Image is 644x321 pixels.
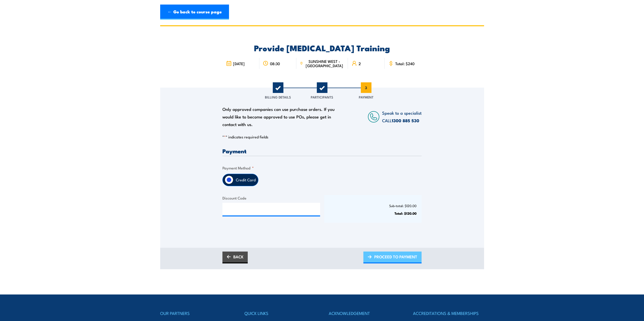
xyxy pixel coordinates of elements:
span: Speak to a specialist CALL [382,110,422,124]
a: PROCEED TO PAYMENT [363,252,422,263]
span: 2 [359,61,361,66]
span: 3 [361,82,371,93]
p: " " indicates required fields [222,134,422,139]
span: Participants [311,94,333,100]
span: SUNSHINE WEST - [GEOGRAPHIC_DATA] [304,59,344,68]
a: ← Go back to course page [160,5,229,20]
h4: ACCREDITATIONS & MEMBERSHIPS [413,310,484,317]
strong: Total: $120.00 [394,211,417,216]
span: 1 [273,82,283,93]
a: 1300 885 530 [392,117,419,124]
span: PROCEED TO PAYMENT [374,250,417,263]
span: 08:30 [270,61,280,66]
span: Billing Details [265,94,291,100]
h2: Provide [MEDICAL_DATA] Training [222,44,422,51]
label: Credit Card [233,174,258,186]
p: Sub-total: $120.00 [329,204,417,208]
h3: Payment [222,148,422,154]
h4: ACKNOWLEDGEMENT [329,310,400,317]
legend: Payment Method [222,165,254,171]
h4: QUICK LINKS [244,310,315,317]
span: 2 [317,82,327,93]
div: Only approved companies can use purchase orders. If you would like to become approved to use POs,... [222,105,337,128]
span: [DATE] [233,61,245,66]
span: Payment [359,94,373,100]
a: BACK [222,252,248,263]
label: Discount Code [222,195,320,201]
h4: OUR PARTNERS [160,310,231,317]
span: Total: $240 [395,61,414,66]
